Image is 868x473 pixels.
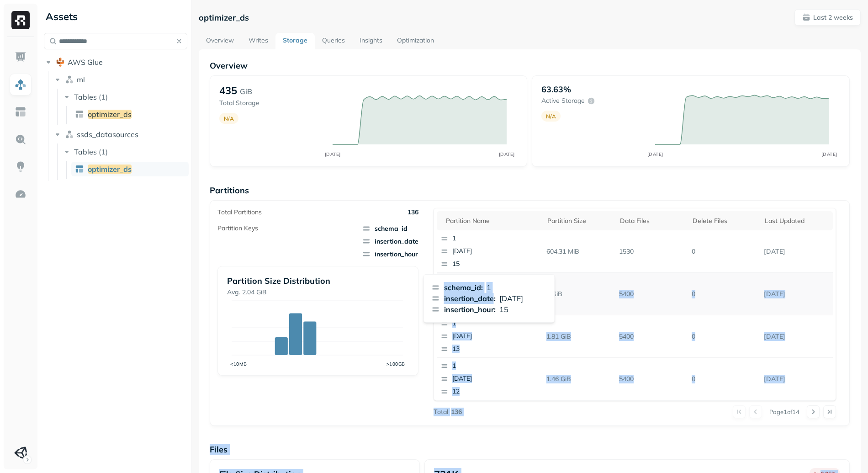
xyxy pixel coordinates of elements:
a: optimizer_ds [71,162,189,176]
img: Ryft [11,11,30,29]
p: 136 [451,408,462,416]
button: 1[DATE]12 [437,358,545,400]
tspan: [DATE] [325,151,341,157]
p: 1530 [615,244,688,260]
img: table [75,165,84,174]
img: namespace [65,130,74,139]
p: 1 [487,282,491,293]
a: Overview [199,33,241,49]
p: Partition Size Distribution [227,276,409,286]
p: [DATE] [452,332,541,341]
p: 13 [452,345,541,354]
span: optimizer_ds [88,165,132,174]
p: 0 [688,329,761,345]
p: 63.63% [541,84,571,95]
p: 15 [452,260,541,269]
button: AWS Glue [44,55,187,69]
p: 435 [219,84,237,97]
div: Data Files [620,217,683,225]
p: ( 1 ) [99,147,108,156]
img: Dashboard [15,51,26,63]
img: table [75,110,84,119]
span: schema_id [362,224,418,233]
p: 1.46 GiB [543,371,615,387]
p: insertion_date : [444,293,496,304]
p: schema_id : [444,282,483,293]
button: 1[DATE]15 [437,230,545,272]
a: Storage [275,33,315,49]
p: Sep 8, 2025 [760,286,833,302]
div: Partition size [547,217,611,225]
p: 604.31 MiB [543,244,615,260]
button: Tables(1) [62,90,188,104]
p: Total Storage [219,99,324,107]
p: 12 [452,387,541,396]
a: Optimization [390,33,441,49]
span: Tables [74,92,97,101]
tspan: >100GB [386,361,405,367]
button: Last 2 weeks [794,9,861,26]
button: 1[DATE]14 [437,273,545,315]
div: Partition name [446,217,539,225]
p: N/A [224,115,234,122]
p: N/A [546,113,556,120]
tspan: [DATE] [647,151,663,157]
div: Delete Files [693,217,756,225]
p: Avg. 2.04 GiB [227,288,409,297]
img: Insights [15,161,26,173]
p: Active storage [541,96,585,105]
a: Insights [352,33,390,49]
p: Files [210,444,850,455]
p: 15 [499,304,508,315]
p: insertion_hour : [444,304,496,315]
a: optimizer_ds [71,107,189,122]
p: 0 [688,244,761,260]
p: 1 [452,234,541,243]
img: Unity [14,446,27,459]
button: ssds_datasources [53,127,188,142]
p: 5400 [615,286,688,302]
img: Assets [15,79,26,90]
button: 1[DATE]13 [437,315,545,357]
p: [DATE] [499,293,523,304]
p: Sep 8, 2025 [760,371,833,387]
p: ( 1 ) [99,92,108,101]
span: ssds_datasources [77,130,138,139]
p: Total Partitions [217,208,262,217]
span: insertion_date [362,237,418,246]
span: optimizer_ds [88,110,132,119]
a: Writes [241,33,275,49]
img: Optimization [15,188,26,200]
tspan: [DATE] [499,151,515,157]
span: AWS Glue [68,58,103,67]
a: Queries [315,33,352,49]
p: 5400 [615,329,688,345]
span: ml [77,75,85,84]
div: Assets [44,9,187,24]
p: 1 [452,319,541,328]
p: Partition Keys [217,224,258,233]
p: [DATE] [452,247,541,256]
p: Page 1 of 14 [769,408,799,416]
button: ml [53,72,188,87]
tspan: <10MB [230,361,247,367]
p: 5400 [615,371,688,387]
p: Sep 8, 2025 [760,244,833,260]
p: Partitions [210,185,850,196]
p: Sep 8, 2025 [760,329,833,345]
span: insertion_hour [362,250,418,259]
img: Query Explorer [15,133,26,145]
p: [DATE] [452,374,541,383]
p: Total [434,408,448,416]
div: Last updated [765,217,828,225]
p: GiB [240,86,252,97]
p: 0 [688,286,761,302]
img: Asset Explorer [15,106,26,118]
p: 0 [688,371,761,387]
button: Tables(1) [62,144,188,159]
p: Last 2 weeks [813,13,853,22]
p: 2 GiB [543,286,615,302]
img: root [56,58,65,67]
p: optimizer_ds [199,12,249,23]
tspan: [DATE] [821,151,837,157]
